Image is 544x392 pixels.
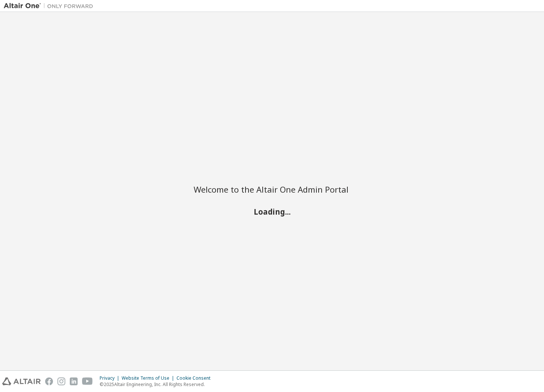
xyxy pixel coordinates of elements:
img: youtube.svg [82,377,93,385]
h2: Loading... [194,207,350,216]
img: facebook.svg [45,377,53,385]
h2: Welcome to the Altair One Admin Portal [194,184,350,195]
img: instagram.svg [57,377,65,385]
img: altair_logo.svg [2,377,41,385]
div: Cookie Consent [176,375,215,381]
div: Privacy [100,375,122,381]
p: © 2025 Altair Engineering, Inc. All Rights Reserved. [100,381,215,388]
img: Altair One [4,2,97,10]
div: Website Terms of Use [122,375,176,381]
img: linkedin.svg [70,377,78,385]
